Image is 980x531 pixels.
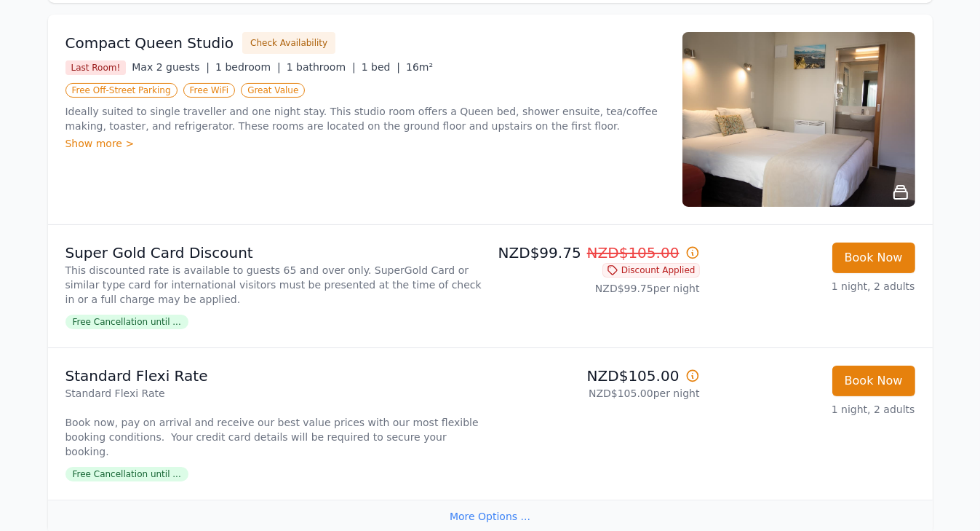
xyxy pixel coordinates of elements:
span: 1 bedroom | [215,61,281,73]
span: 16m² [406,61,433,73]
p: Super Gold Card Discount [65,243,485,263]
span: Last Room! [65,60,127,75]
div: Show more > [65,136,665,151]
button: Check Availability [242,32,335,54]
p: 1 night, 2 adults [712,279,915,294]
p: Standard Flexi Rate Book now, pay on arrival and receive our best value prices with our most flex... [65,386,485,459]
span: 1 bed | [362,61,400,73]
p: This discounted rate is available to guests 65 and over only. SuperGold Card or similar type card... [65,263,485,307]
p: NZD$99.75 [496,243,700,263]
p: 1 night, 2 adults [712,402,915,417]
p: Standard Flexi Rate [65,366,485,386]
span: Free Off-Street Parking [65,83,178,98]
p: NZD$99.75 per night [496,281,700,296]
p: Ideally suited to single traveller and one night stay. This studio room offers a Queen bed, showe... [65,104,665,133]
span: Great Value [241,83,305,98]
button: Book Now [832,366,915,396]
span: Discount Applied [602,263,700,278]
span: 1 bathroom | [287,61,356,73]
span: Free Cancellation until ... [65,315,188,329]
span: Max 2 guests | [132,61,210,73]
span: Free Cancellation until ... [65,467,188,481]
span: NZD$105.00 [587,244,680,261]
p: NZD$105.00 [496,366,700,386]
h3: Compact Queen Studio [65,33,234,53]
p: NZD$105.00 per night [496,386,700,401]
span: Free WiFi [183,83,236,98]
button: Book Now [832,243,915,273]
